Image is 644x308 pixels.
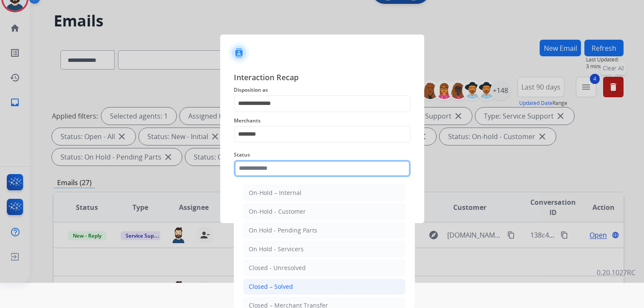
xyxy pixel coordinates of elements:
span: Merchants [234,116,411,126]
div: Closed - Unresolved [249,264,306,272]
span: Interaction Recap [234,71,411,85]
div: On-Hold - Customer [249,207,306,216]
div: Closed – Solved [249,282,293,291]
img: contactIcon [229,43,249,63]
span: Disposition as [234,85,411,95]
div: On Hold - Pending Parts [249,226,317,235]
span: Status [234,150,411,160]
div: On-Hold – Internal [249,189,302,197]
p: 0.20.1027RC [597,267,635,278]
div: On Hold - Servicers [249,245,304,253]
